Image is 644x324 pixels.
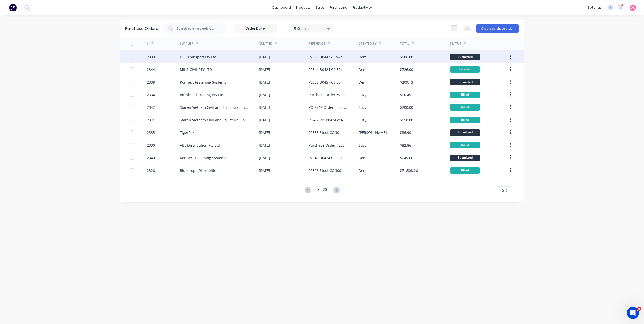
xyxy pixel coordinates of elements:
div: MIKS CIVIL PTY LTD [180,67,212,72]
div: Konnect Fastening Systems [180,155,226,160]
div: Created By [359,41,377,46]
div: settings [585,4,604,11]
div: productivity [350,4,374,11]
div: sales [313,4,327,11]
div: 2338 [147,79,155,85]
div: [DATE] [259,117,270,123]
div: 2330 [147,143,155,148]
div: $150.00 [400,117,413,123]
img: Factory [9,4,17,11]
div: 2340 [147,155,155,160]
div: Staren Vietnam Civil and Structural Engineers Group [180,105,249,110]
div: $726.00 [400,67,413,72]
div: [DATE] [259,155,270,160]
div: Submitted [450,129,480,136]
div: $649.66 [400,155,413,160]
div: Billed [450,167,480,174]
div: [DATE] [259,54,270,60]
div: [DATE] [259,92,270,97]
div: P2344 B0424 CC 304 [309,67,343,72]
div: P2338 B0457 CC 304 [309,79,343,85]
div: 2342 [147,105,155,110]
div: PO# 2341 B0474 cc# 305 [309,117,348,123]
div: Konnect Fastening Systems [180,79,226,85]
div: P2326 Stock CC 300 [309,168,341,173]
div: Demi [359,54,367,60]
div: TigerPak [180,130,194,135]
div: Demi [359,168,367,173]
div: P2340 B0424 CC 301 [309,155,343,160]
div: # [147,41,149,46]
div: products [293,4,313,11]
div: Demi [359,79,367,85]
div: Suzy [359,143,366,148]
div: [PERSON_NAME] [359,130,387,135]
div: Received [450,66,480,73]
a: dashboard [270,4,293,11]
div: [DATE] [259,67,270,72]
div: Suzy [359,117,366,123]
span: 10 [500,188,504,193]
div: Supplier [180,41,193,46]
div: [DATE] [259,168,270,173]
div: Purchase Order #2334 Job: B0457 cc:302 [309,92,348,97]
div: Demi [359,155,367,160]
div: Submitted [450,79,480,85]
div: Infrabuild Trading Pty Ltd [180,92,223,97]
div: 2326 [147,168,155,173]
div: 2341 [147,117,155,123]
div: Billed [450,117,480,123]
div: [DATE] [259,143,270,148]
div: 2339 [147,54,155,60]
div: $50.49 [400,92,411,97]
div: $200.00 [400,105,413,110]
div: $209.13 [400,79,413,85]
div: Suzy [359,105,366,110]
div: Purchase Orders [125,25,158,32]
div: Suzy [359,92,366,97]
div: Bluescope Distrubition [180,168,219,173]
iframe: Intercom live chat [627,307,639,319]
div: purchasing [327,4,350,11]
div: 3 of 20 [317,187,327,194]
span: DN [631,5,635,10]
div: Staren Vietnam Civil and Structural Engineers Group [180,117,249,123]
div: 2334 [147,92,155,97]
div: Billed [450,104,480,111]
div: [DATE] [259,130,270,135]
div: Created [259,41,272,46]
input: Search purchase orders... [176,26,218,31]
div: Purchase Order #2330 Job: NA Stock cc: 240 [309,143,348,148]
div: Total [400,41,409,46]
div: Reference [309,41,325,46]
div: [DATE] [259,105,270,110]
div: $82.86 [400,143,411,148]
div: 5 Statuses [294,25,330,31]
div: P2339 B0447 - Cowell CC 304 [309,54,348,60]
div: P2335 Stock CC 301 [309,130,341,135]
div: Demi [359,67,367,72]
div: Submitted [450,155,480,161]
button: Create purchase order [476,24,519,33]
div: [DATE] [259,79,270,85]
div: $71,508.26 [400,168,418,173]
div: Billed [450,142,480,148]
div: 2344 [147,67,155,72]
div: Submitted [450,54,480,60]
div: PO 2342 Order 45 cc 305 [309,105,348,110]
div: Status [450,41,461,46]
div: ABL Distribution Pty Ltd [180,143,220,148]
div: Billed [450,92,480,98]
input: Order Date [234,25,276,32]
div: $86.90 [400,130,411,135]
span: 5 [637,307,641,311]
div: $506.00 [400,54,413,60]
div: DSE Transport Pty Ltd [180,54,217,60]
div: 2335 [147,130,155,135]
